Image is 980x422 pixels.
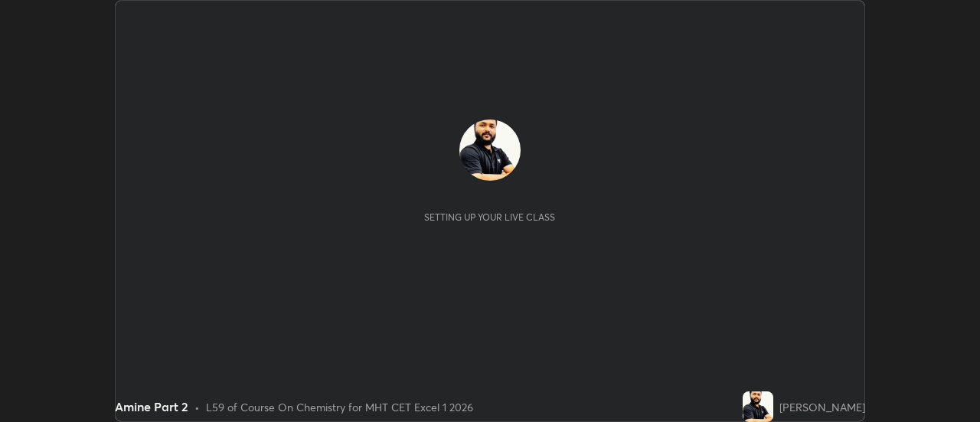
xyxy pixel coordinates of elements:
div: Amine Part 2 [115,397,188,416]
div: L59 of Course On Chemistry for MHT CET Excel 1 2026 [206,399,473,415]
div: Setting up your live class [424,211,555,223]
div: [PERSON_NAME] [779,399,865,415]
img: 6919ab72716c417ab2a2c8612824414f.jpg [743,391,773,422]
img: 6919ab72716c417ab2a2c8612824414f.jpg [459,119,521,181]
div: • [194,399,200,415]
